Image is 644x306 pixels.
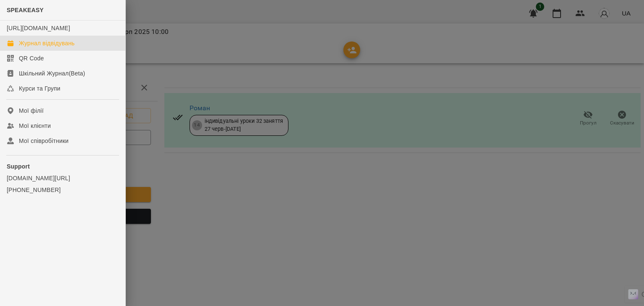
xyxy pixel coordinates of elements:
[19,137,69,145] div: Мої співробітники
[19,54,44,62] div: QR Code
[7,25,70,31] a: [URL][DOMAIN_NAME]
[7,7,44,13] span: SPEAKEASY
[19,39,75,47] div: Журнал відвідувань
[19,106,44,115] div: Мої філії
[7,174,119,182] a: [DOMAIN_NAME][URL]
[19,69,85,78] div: Шкільний Журнал(Beta)
[19,122,51,130] div: Мої клієнти
[7,186,119,194] a: [PHONE_NUMBER]
[7,162,119,171] p: Support
[19,84,60,93] div: Курси та Групи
